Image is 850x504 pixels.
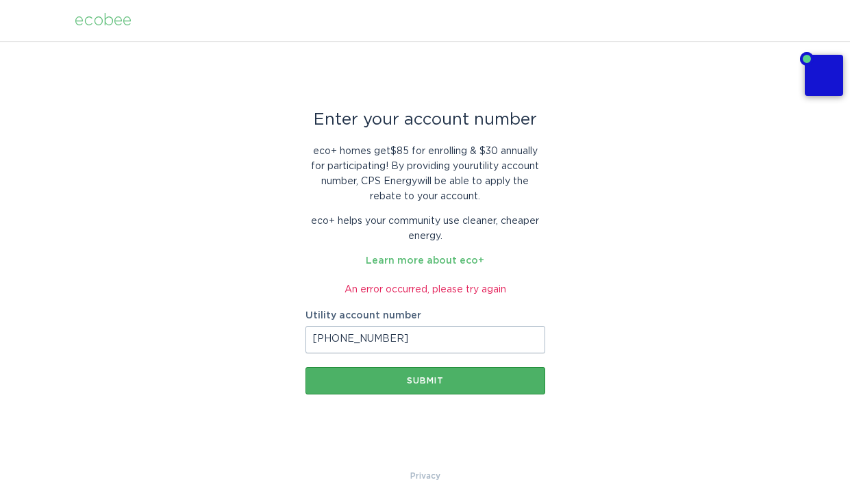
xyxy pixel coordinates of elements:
p: eco+ homes get $85 for enrolling & $30 annually for participating ! By providing your utility acc... [305,144,545,204]
div: ecobee [75,13,132,28]
a: Privacy Policy & Terms of Use [410,468,440,483]
div: Enter your account number [305,112,545,127]
p: eco+ helps your community use cleaner, cheaper energy. [305,214,545,244]
label: Utility account number [305,311,545,320]
div: An error occurred, please try again [305,282,545,297]
button: Submit [305,367,545,394]
a: Learn more about eco+ [366,256,484,266]
div: Submit [312,377,538,385]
